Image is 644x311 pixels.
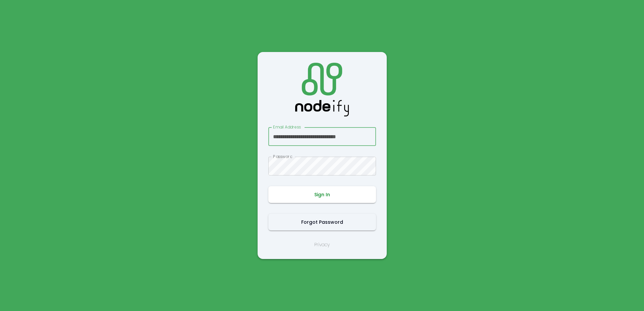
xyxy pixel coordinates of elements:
a: Privacy [314,241,330,248]
label: Email Address [273,124,301,130]
button: Forgot Password [268,214,376,230]
button: Sign In [268,186,376,203]
label: Password [273,154,292,159]
img: Logo [295,63,349,116]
